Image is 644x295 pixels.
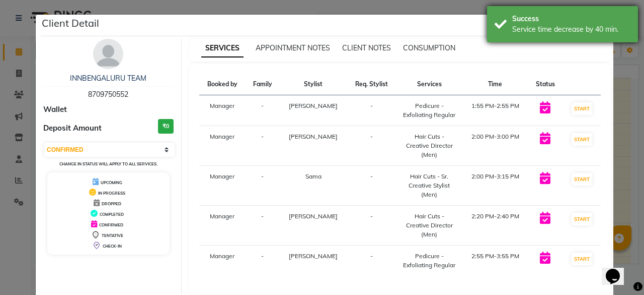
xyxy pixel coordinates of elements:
img: avatar [93,39,123,69]
td: Manager [199,95,246,126]
span: Deposit Amount [43,123,102,134]
span: [PERSON_NAME] [289,252,338,260]
span: APPOINTMENT NOTES [256,43,330,52]
div: Pedicure - Exfoliating Regular [402,252,456,270]
td: - [246,126,280,166]
span: Wallet [43,104,67,115]
td: - [246,206,280,246]
h3: ₹0 [158,119,174,134]
span: CONSUMPTION [403,43,455,52]
th: Family [246,74,280,95]
td: Manager [199,126,246,166]
span: TENTATIVE [102,233,123,238]
span: DROPPED [102,201,121,206]
td: - [347,246,396,276]
td: 2:00 PM-3:15 PM [462,166,528,206]
span: [PERSON_NAME] [289,212,338,220]
button: START [572,253,592,265]
h5: Client Detail [42,16,99,31]
div: Hair Cuts - Creative Director (Men) [402,212,456,239]
div: Hair Cuts - Creative Director (Men) [402,132,456,159]
span: SERVICES [201,39,244,57]
button: START [572,173,592,186]
span: CLIENT NOTES [342,43,391,52]
th: Time [462,74,528,95]
td: - [347,126,396,166]
span: CHECK-IN [103,244,122,249]
td: Manager [199,206,246,246]
th: Status [528,74,562,95]
a: INNBENGALURU TEAM [70,74,146,83]
th: Req. Stylist [347,74,396,95]
button: START [572,133,592,146]
span: UPCOMING [101,180,122,185]
td: Manager [199,166,246,206]
td: 2:20 PM-2:40 PM [462,206,528,246]
td: 2:00 PM-3:00 PM [462,126,528,166]
div: Service time decrease by 40 min. [512,24,630,35]
button: START [572,213,592,225]
span: 8709750552 [88,90,128,99]
span: [PERSON_NAME] [289,133,338,140]
td: - [347,166,396,206]
th: Services [396,74,462,95]
div: Success [512,14,630,24]
span: CONFIRMED [99,222,123,227]
th: Booked by [199,74,246,95]
td: 1:55 PM-2:55 PM [462,95,528,126]
td: - [246,246,280,276]
td: 2:55 PM-3:55 PM [462,246,528,276]
td: - [246,166,280,206]
span: IN PROGRESS [98,191,125,196]
div: Hair Cuts - Sr. Creative Stylist (Men) [402,172,456,199]
div: Pedicure - Exfoliating Regular [402,101,456,120]
iframe: chat widget [602,255,634,285]
td: - [347,206,396,246]
th: Stylist [280,74,347,95]
span: [PERSON_NAME] [289,102,338,109]
small: Change in status will apply to all services. [59,161,157,166]
span: Sama [305,172,321,180]
td: Manager [199,246,246,276]
span: COMPLETED [100,212,124,217]
td: - [347,95,396,126]
button: START [572,102,592,115]
td: - [246,95,280,126]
